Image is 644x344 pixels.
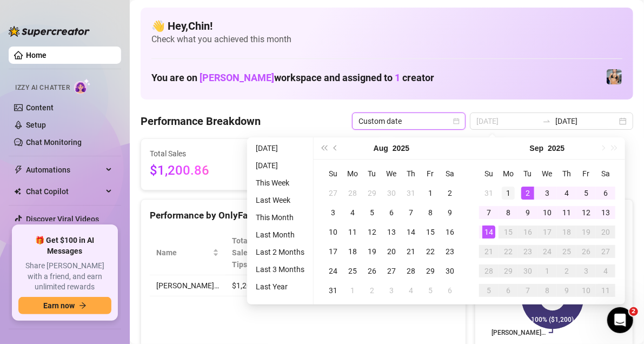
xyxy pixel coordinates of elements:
[362,203,382,222] td: 2025-08-05
[385,264,398,277] div: 27
[150,230,225,275] th: Name
[327,264,340,277] div: 24
[557,183,576,203] td: 2025-09-04
[346,245,359,258] div: 18
[151,18,622,34] h4: 👋 Hey, Chin !
[541,226,554,239] div: 17
[323,183,343,203] td: 2025-07-27
[521,187,534,200] div: 2
[518,261,537,281] td: 2025-09-30
[385,187,398,200] div: 30
[560,245,573,258] div: 25
[346,187,359,200] div: 28
[599,245,612,258] div: 27
[580,245,593,258] div: 26
[366,245,379,258] div: 19
[358,113,459,129] span: Custom date
[596,242,615,261] td: 2025-09-27
[440,183,460,203] td: 2025-08-02
[479,281,499,300] td: 2025-10-05
[537,203,557,222] td: 2025-09-10
[343,242,362,261] td: 2025-08-18
[596,281,615,300] td: 2025-10-11
[424,226,437,239] div: 15
[251,280,309,293] li: Last Year
[599,264,612,277] div: 4
[596,183,615,203] td: 2025-09-06
[395,72,400,83] span: 1
[79,302,87,309] span: arrow-right
[404,284,417,297] div: 4
[251,176,309,189] li: This Week
[362,164,382,183] th: Tu
[323,281,343,300] td: 2025-08-31
[323,164,343,183] th: Su
[232,235,259,270] span: Total Sales & Tips
[476,115,538,127] input: Start date
[541,206,554,219] div: 10
[366,187,379,200] div: 29
[537,261,557,281] td: 2025-10-01
[440,281,460,300] td: 2025-09-06
[362,281,382,300] td: 2025-09-02
[599,206,612,219] div: 13
[557,203,576,222] td: 2025-09-11
[542,117,551,125] span: to
[43,301,75,310] span: Earn now
[518,164,537,183] th: Tu
[576,203,596,222] td: 2025-09-12
[26,121,46,129] a: Setup
[482,264,495,277] div: 28
[401,261,421,281] td: 2025-08-28
[26,183,103,200] span: Chat Copilot
[150,148,248,160] span: Total Sales
[576,281,596,300] td: 2025-10-10
[421,222,440,242] td: 2025-08-15
[502,206,515,219] div: 8
[443,264,456,277] div: 30
[404,187,417,200] div: 31
[482,245,495,258] div: 21
[596,203,615,222] td: 2025-09-13
[343,261,362,281] td: 2025-08-25
[327,226,340,239] div: 10
[541,187,554,200] div: 3
[251,142,309,155] li: [DATE]
[424,284,437,297] div: 5
[499,203,518,222] td: 2025-09-08
[499,164,518,183] th: Mo
[401,222,421,242] td: 2025-08-14
[537,164,557,183] th: We
[251,211,309,224] li: This Month
[382,281,401,300] td: 2025-09-03
[599,187,612,200] div: 6
[440,222,460,242] td: 2025-08-16
[530,137,544,159] button: Choose a month
[14,166,23,174] span: thunderbolt
[537,242,557,261] td: 2025-09-24
[557,242,576,261] td: 2025-09-25
[393,137,409,159] button: Choose a year
[607,69,622,84] img: Veronica
[576,222,596,242] td: 2025-09-19
[18,261,111,293] span: Share [PERSON_NAME] with a friend, and earn unlimited rewards
[557,261,576,281] td: 2025-10-02
[479,222,499,242] td: 2025-09-14
[576,183,596,203] td: 2025-09-05
[141,114,261,129] h4: Performance Breakdown
[502,264,515,277] div: 29
[366,264,379,277] div: 26
[251,263,309,276] li: Last 3 Months
[382,203,401,222] td: 2025-08-06
[15,83,70,93] span: Izzy AI Chatter
[346,206,359,219] div: 4
[156,247,210,259] span: Name
[541,264,554,277] div: 1
[599,226,612,239] div: 20
[560,284,573,297] div: 9
[537,222,557,242] td: 2025-09-17
[362,222,382,242] td: 2025-08-12
[576,164,596,183] th: Fr
[521,206,534,219] div: 9
[26,138,82,147] a: Chat Monitoring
